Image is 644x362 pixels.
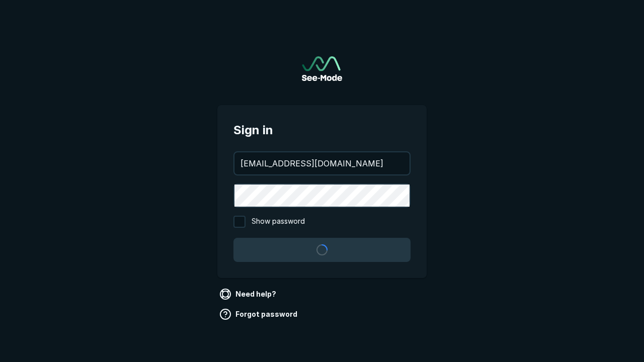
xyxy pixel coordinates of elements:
a: Forgot password [217,306,301,322]
span: Show password [252,216,305,228]
input: your@email.com [234,152,410,174]
span: Sign in [233,121,411,139]
img: See-Mode Logo [302,56,342,81]
a: Go to sign in [302,56,342,81]
a: Need help? [217,286,280,302]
